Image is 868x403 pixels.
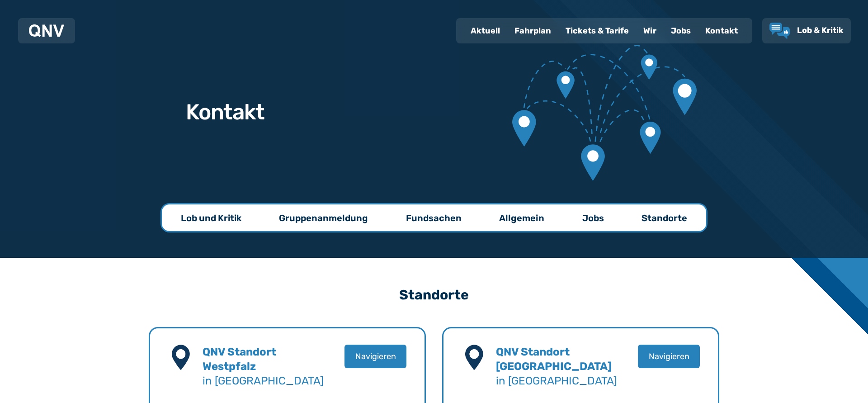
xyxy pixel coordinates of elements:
img: Verbundene Kartenmarkierungen [512,45,697,181]
p: Fundsachen [406,212,462,224]
button: Navigieren [638,345,700,368]
a: Fundsachen [388,204,480,231]
a: QNV Logo [29,22,64,40]
img: QNV Logo [29,24,64,37]
a: Lob und Kritik [163,204,259,231]
p: Gruppenanmeldung [279,212,368,224]
h3: Standorte [149,279,719,311]
a: Jobs [664,19,698,43]
a: Aktuell [463,19,507,43]
p: Jobs [582,212,604,224]
h4: in [GEOGRAPHIC_DATA] [203,345,324,388]
p: Standorte [642,212,687,224]
span: Lob & Kritik [797,25,844,35]
a: Gruppenanmeldung [261,204,386,231]
a: Lob & Kritik [769,23,844,39]
a: Kontakt [698,19,745,43]
a: Standorte [623,204,705,231]
a: Allgemein [481,204,562,231]
button: Navigieren [344,345,406,368]
a: Fahrplan [507,19,558,43]
a: Tickets & Tarife [558,19,636,43]
h1: Kontakt [186,101,264,123]
h4: in [GEOGRAPHIC_DATA] [496,345,617,388]
a: Jobs [564,204,622,231]
b: QNV Standort [GEOGRAPHIC_DATA] [496,346,612,373]
a: Wir [636,19,664,43]
p: Allgemein [499,212,544,224]
b: QNV Standort Westpfalz [203,346,276,373]
p: Lob und Kritik [181,212,241,224]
